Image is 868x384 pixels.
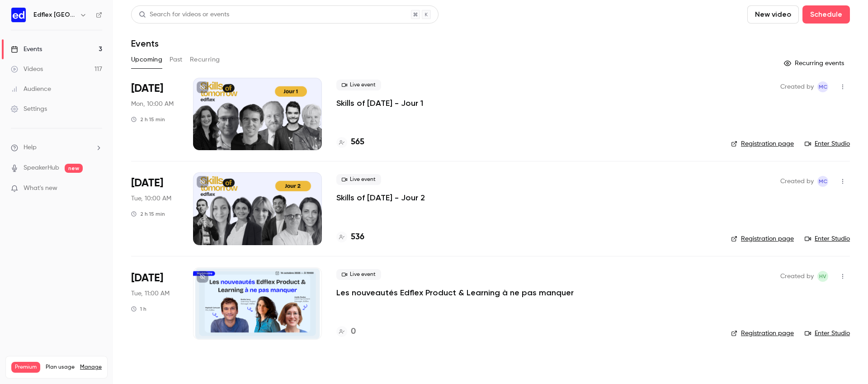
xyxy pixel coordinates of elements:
[131,305,146,313] div: 1 h
[731,234,794,243] a: Registration page
[11,104,47,114] div: Settings
[805,139,850,148] a: Enter Studio
[24,184,57,193] span: What's new
[139,10,229,19] div: Search for videos or events
[336,136,364,148] a: 565
[351,231,364,243] h4: 536
[190,52,220,67] button: Recurring
[805,234,850,243] a: Enter Studio
[11,65,43,74] div: Videos
[24,143,37,152] span: Help
[11,362,40,373] span: Premium
[336,98,423,109] a: Skills of [DATE] - Jour 1
[336,326,356,338] a: 0
[33,10,76,19] h6: Edflex [GEOGRAPHIC_DATA]
[336,287,574,298] a: Les nouveautés Edflex Product & Learning à ne pas manquer
[131,271,163,285] span: [DATE]
[80,364,102,371] a: Manage
[131,116,165,123] div: 2 h 15 min
[131,78,179,150] div: Sep 22 Mon, 10:00 AM (Europe/Berlin)
[131,267,179,340] div: Oct 14 Tue, 11:00 AM (Europe/Paris)
[817,81,828,92] span: Manon Cousin
[131,172,179,245] div: Sep 23 Tue, 10:00 AM (Europe/Berlin)
[336,192,425,203] a: Skills of [DATE] - Jour 2
[336,231,364,243] a: 536
[24,163,59,173] a: SpeakerHub
[819,81,827,92] span: MC
[819,176,827,187] span: MC
[336,80,381,90] span: Live event
[819,271,826,282] span: HV
[131,38,159,49] h1: Events
[11,8,26,22] img: Edflex France
[131,52,162,67] button: Upcoming
[802,5,850,24] button: Schedule
[731,139,794,148] a: Registration page
[817,176,828,187] span: Manon Cousin
[336,174,381,185] span: Live event
[351,326,356,338] h4: 0
[131,81,163,96] span: [DATE]
[46,364,75,371] span: Plan usage
[351,136,364,148] h4: 565
[65,164,83,173] span: new
[131,176,163,190] span: [DATE]
[11,85,51,94] div: Audience
[747,5,799,24] button: New video
[131,194,171,203] span: Tue, 10:00 AM
[131,210,165,218] div: 2 h 15 min
[780,56,850,71] button: Recurring events
[170,52,183,67] button: Past
[805,329,850,338] a: Enter Studio
[817,271,828,282] span: Hélène VENTURINI
[780,271,814,282] span: Created by
[336,269,381,280] span: Live event
[11,143,102,152] li: help-dropdown-opener
[780,176,814,187] span: Created by
[91,185,102,193] iframe: Noticeable Trigger
[131,100,174,109] span: Mon, 10:00 AM
[731,329,794,338] a: Registration page
[131,289,170,298] span: Tue, 11:00 AM
[11,45,42,54] div: Events
[780,81,814,92] span: Created by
